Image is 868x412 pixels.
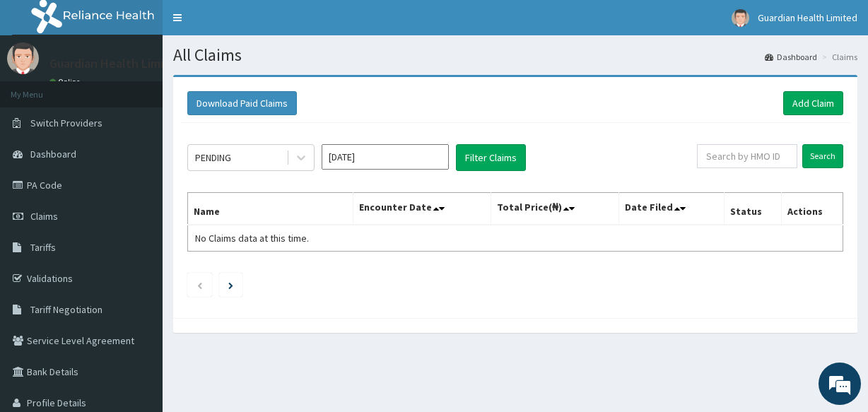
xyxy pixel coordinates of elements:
[228,278,233,291] a: Next page
[30,241,56,254] span: Tariffs
[802,144,843,168] input: Search
[322,144,449,170] input: Select Month and Year
[49,77,83,87] a: Online
[197,278,203,291] a: Previous page
[725,193,782,225] th: Status
[758,11,857,24] span: Guardian Health Limited
[30,210,58,223] span: Claims
[618,193,725,225] th: Date Filed
[30,303,102,316] span: Tariff Negotiation
[353,193,491,225] th: Encounter Date
[195,151,231,165] div: PENDING
[697,144,797,168] input: Search by HMO ID
[491,193,618,225] th: Total Price(₦)
[30,117,102,129] span: Switch Providers
[173,46,857,64] h1: All Claims
[783,91,843,115] a: Add Claim
[187,91,297,115] button: Download Paid Claims
[819,51,857,63] li: Claims
[188,193,353,225] th: Name
[7,42,39,74] img: User Image
[781,193,843,225] th: Actions
[49,57,183,70] p: Guardian Health Limited
[30,148,76,160] span: Dashboard
[732,9,749,27] img: User Image
[195,232,309,245] span: No Claims data at this time.
[456,144,526,171] button: Filter Claims
[765,51,817,63] a: Dashboard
